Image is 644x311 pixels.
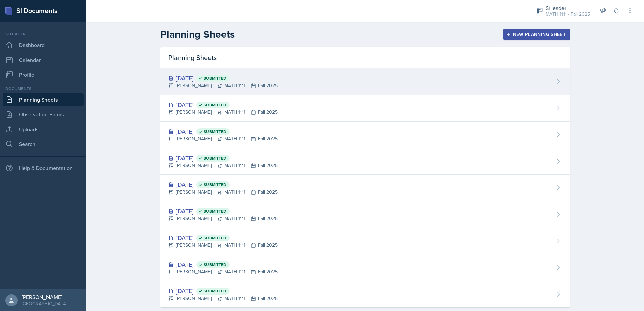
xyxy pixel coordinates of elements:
[3,53,84,67] a: Calendar
[160,68,570,95] a: [DATE] Submitted [PERSON_NAME]MATH 1111Fall 2025
[168,215,278,222] div: [PERSON_NAME] MATH 1111 Fall 2025
[160,95,570,122] a: [DATE] Submitted [PERSON_NAME]MATH 1111Fall 2025
[168,188,278,196] div: [PERSON_NAME] MATH 1111 Fall 2025
[168,127,278,136] div: [DATE]
[168,74,278,83] div: [DATE]
[168,207,278,216] div: [DATE]
[168,100,278,109] div: [DATE]
[22,300,67,307] div: [GEOGRAPHIC_DATA]
[160,175,570,201] a: [DATE] Submitted [PERSON_NAME]MATH 1111Fall 2025
[546,4,590,12] div: Si leader
[160,122,570,148] a: [DATE] Submitted [PERSON_NAME]MATH 1111Fall 2025
[3,161,84,175] div: Help & Documentation
[168,260,278,269] div: [DATE]
[3,68,84,81] a: Profile
[3,123,84,136] a: Uploads
[204,182,226,187] span: Submitted
[160,148,570,175] a: [DATE] Submitted [PERSON_NAME]MATH 1111Fall 2025
[168,135,278,142] div: [PERSON_NAME] MATH 1111 Fall 2025
[204,102,226,108] span: Submitted
[3,38,84,52] a: Dashboard
[160,28,235,40] h2: Planning Sheets
[168,286,278,296] div: [DATE]
[204,155,226,161] span: Submitted
[160,228,570,254] a: [DATE] Submitted [PERSON_NAME]MATH 1111Fall 2025
[204,262,226,267] span: Submitted
[204,209,226,214] span: Submitted
[22,293,67,300] div: [PERSON_NAME]
[546,11,590,18] div: MATH 1111 / Fall 2025
[508,32,566,37] div: New Planning Sheet
[160,47,570,68] div: Planning Sheets
[3,31,84,37] div: Si leader
[168,295,278,302] div: [PERSON_NAME] MATH 1111 Fall 2025
[204,129,226,134] span: Submitted
[3,137,84,151] a: Search
[204,76,226,81] span: Submitted
[168,82,278,89] div: [PERSON_NAME] MATH 1111 Fall 2025
[204,235,226,241] span: Submitted
[160,281,570,307] a: [DATE] Submitted [PERSON_NAME]MATH 1111Fall 2025
[160,254,570,281] a: [DATE] Submitted [PERSON_NAME]MATH 1111Fall 2025
[168,162,278,169] div: [PERSON_NAME] MATH 1111 Fall 2025
[503,29,570,40] button: New Planning Sheet
[3,85,84,92] div: Documents
[3,108,84,121] a: Observation Forms
[204,288,226,294] span: Submitted
[160,201,570,228] a: [DATE] Submitted [PERSON_NAME]MATH 1111Fall 2025
[168,233,278,242] div: [DATE]
[168,153,278,163] div: [DATE]
[3,93,84,106] a: Planning Sheets
[168,242,278,249] div: [PERSON_NAME] MATH 1111 Fall 2025
[168,180,278,189] div: [DATE]
[168,268,278,275] div: [PERSON_NAME] MATH 1111 Fall 2025
[168,109,278,116] div: [PERSON_NAME] MATH 1111 Fall 2025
